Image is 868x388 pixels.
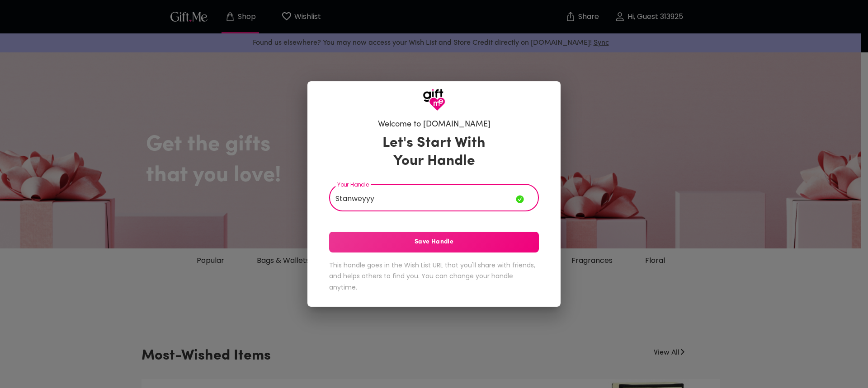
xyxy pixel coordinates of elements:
[329,237,539,247] span: Save Handle
[329,260,539,293] h6: This handle goes in the Wish List URL that you'll share with friends, and helps others to find yo...
[423,89,445,111] img: GiftMe Logo
[329,232,539,252] button: Save Handle
[378,119,491,130] h6: Welcome to [DOMAIN_NAME]
[329,186,516,211] input: Your Handle
[371,134,497,170] h3: Let's Start With Your Handle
